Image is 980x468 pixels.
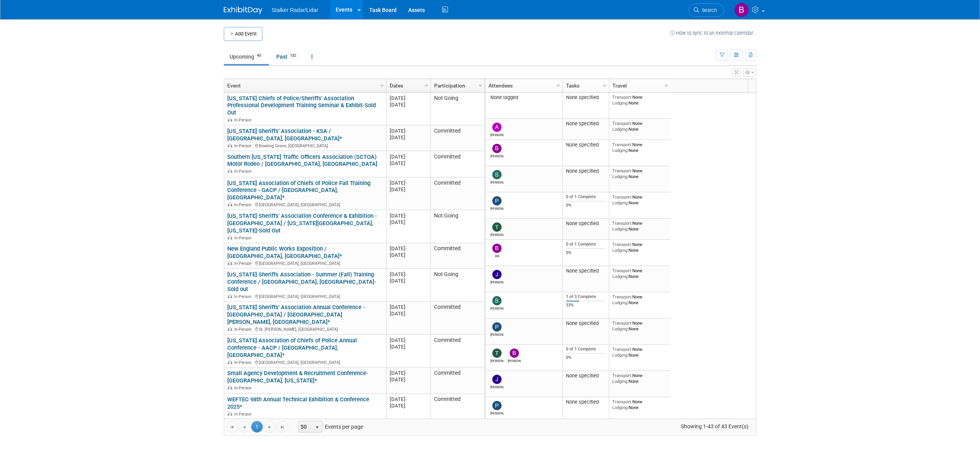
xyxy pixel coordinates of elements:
a: Travel [612,79,666,92]
span: Lodging: [612,379,629,384]
div: Bowling Green, [GEOGRAPHIC_DATA] [227,142,383,149]
div: [GEOGRAPHIC_DATA], [GEOGRAPHIC_DATA] [227,260,383,266]
div: 1 of 3 Complete [566,294,606,300]
a: [US_STATE] Sheriffs' Association - KSA / [GEOGRAPHIC_DATA], [GEOGRAPHIC_DATA]* [227,128,342,142]
div: 33% [566,303,606,308]
div: None None [612,268,668,279]
div: None tagged [488,94,560,101]
span: Column Settings [379,82,385,89]
td: Committed [431,302,485,335]
a: Event [227,79,381,92]
img: In-Person Event [228,143,232,147]
a: Dates [390,79,426,92]
span: 43 [255,53,263,59]
img: ExhibitDay [224,7,262,14]
a: Column Settings [378,79,387,91]
td: Committed [431,125,485,151]
a: Attendees [488,79,558,92]
a: [US_STATE] Association of Chiefs of Police Annual Conference - AACP / [GEOGRAPHIC_DATA], [GEOGRAP... [227,337,357,359]
div: None None [612,142,668,153]
a: Go to the next page [264,421,275,433]
span: Column Settings [663,82,669,89]
span: Events per page [289,421,371,433]
span: - [406,370,407,376]
span: select [314,424,320,431]
div: Joe Bartels [490,279,504,284]
div: [DATE] [390,101,427,108]
a: Go to the first page [226,421,238,433]
span: Transport: [612,373,632,378]
div: Bill Johnson [490,253,504,258]
div: adam holland [490,132,504,137]
img: In-Person Event [228,360,232,364]
img: In-Person Event [228,294,232,298]
div: None None [612,194,668,205]
span: Go to the next page [267,424,273,430]
div: [DATE] [390,370,427,376]
img: Brooke Journet [510,348,519,358]
img: Patrick Fagan [492,196,502,205]
img: In-Person Event [228,386,232,389]
button: Add Event [224,27,262,41]
div: [DATE] [390,95,427,101]
div: None None [612,121,668,132]
a: Column Settings [601,79,609,91]
span: - [406,154,407,160]
div: Scott Berry [490,179,504,184]
td: Not Going [431,269,485,301]
span: In-Person [234,143,254,148]
span: Lodging: [612,300,629,305]
div: [DATE] [390,212,427,219]
div: [DATE] [390,278,427,284]
div: Peter Bauer [490,410,504,415]
img: Peter Bauer [492,401,502,410]
span: Lodging: [612,326,629,332]
a: Southern [US_STATE] Traffic Officers Association (SCTOA) Motor Rodeo / [GEOGRAPHIC_DATA], [GEOGRA... [227,153,377,168]
span: Lodging: [612,405,629,410]
div: [GEOGRAPHIC_DATA], [GEOGRAPHIC_DATA] [227,359,383,365]
div: None None [612,373,668,384]
span: Go to the previous page [241,424,247,430]
span: - [406,337,407,343]
div: [DATE] [390,304,427,310]
td: Committed [431,335,485,367]
img: Thomas Kenia [492,222,502,232]
a: Participation [434,79,480,92]
div: 0 of 1 Complete [566,242,606,247]
a: [US_STATE] Chiefs of Police/Sheriffs' Association Professional Development Training Seminar & Exh... [227,95,376,116]
span: In-Person [234,327,254,332]
span: Transport: [612,168,632,173]
span: In-Person [234,294,254,299]
a: Past132 [270,49,304,64]
div: 0% [566,355,606,360]
span: Go to the last page [279,424,286,430]
a: New England Public Works Exposition / [GEOGRAPHIC_DATA], [GEOGRAPHIC_DATA]* [227,245,342,259]
a: Tasks [566,79,604,92]
div: [GEOGRAPHIC_DATA], [GEOGRAPHIC_DATA] [227,293,383,300]
div: [DATE] [390,153,427,160]
span: In-Person [234,386,254,391]
img: Peter Bauer [492,322,502,332]
span: Stalker Radar/Lidar [272,7,318,13]
span: Column Settings [477,82,483,89]
div: None specified [566,399,606,405]
a: [US_STATE] Sheriffs Association - Summer (Fall) Training Conference / [GEOGRAPHIC_DATA], [GEOGRAP... [227,271,376,293]
a: Column Settings [422,79,431,91]
div: None specified [566,121,606,127]
div: 0% [566,250,606,256]
div: [DATE] [390,252,427,258]
span: Showing 1-43 of 43 Event(s) [674,421,756,432]
img: Scott Berry [492,170,502,179]
img: adam holland [492,123,502,132]
span: Lodging: [612,226,629,232]
div: None None [612,347,668,358]
img: Joe Bartels [492,270,502,279]
span: Transport: [612,94,632,100]
span: 1 [251,421,263,433]
span: - [406,396,407,402]
span: Lodging: [612,274,629,279]
div: Peter Bauer [490,332,504,337]
span: - [406,271,407,277]
span: - [406,95,407,101]
a: Column Settings [554,79,563,91]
